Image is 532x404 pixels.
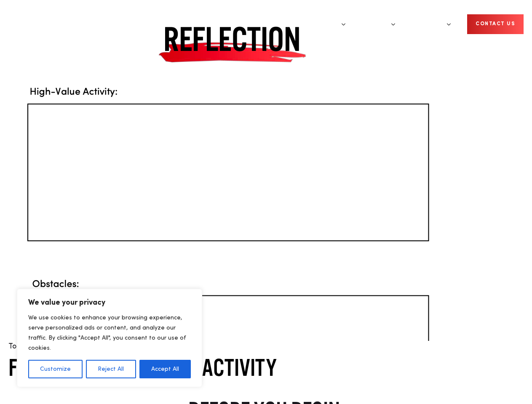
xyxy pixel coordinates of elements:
[139,360,191,378] button: Accept All
[407,8,451,40] a: Resources
[8,343,26,350] span: Tools
[28,313,191,353] p: We use cookies to enhance your browsing experience, serve personalized ads or content, and analyz...
[8,16,59,33] a: Home
[28,360,83,378] button: Customize
[28,298,191,308] p: We value your privacy
[254,8,303,40] a: Our Approach
[303,8,346,40] a: Programs
[467,14,524,34] a: CONTACT US
[86,360,136,378] button: Reject All
[8,352,524,383] h1: FREE Tool: Reflection Activity
[358,8,396,40] a: Speaking
[17,289,202,387] div: We value your privacy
